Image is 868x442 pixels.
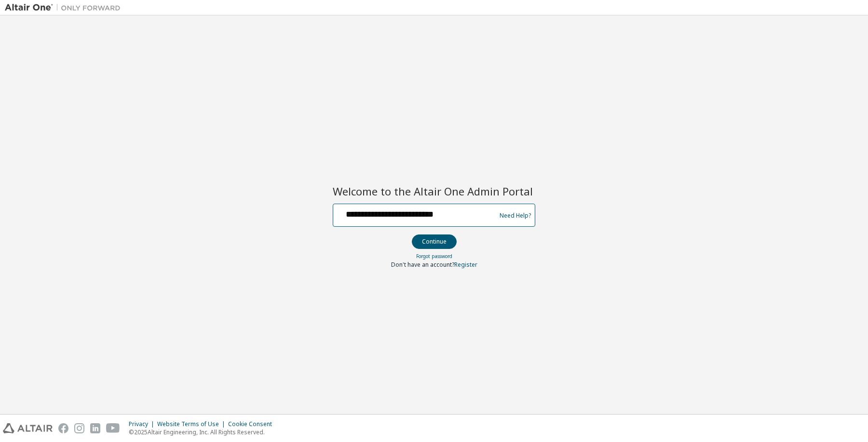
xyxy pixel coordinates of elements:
[129,420,157,428] div: Privacy
[58,423,68,433] img: facebook.svg
[157,420,228,428] div: Website Terms of Use
[391,260,454,269] span: Don't have an account?
[416,253,452,260] a: Forgot password
[412,234,457,249] button: Continue
[333,184,535,198] h2: Welcome to the Altair One Admin Portal
[74,423,84,433] img: instagram.svg
[228,420,278,428] div: Cookie Consent
[500,215,531,216] a: Need Help?
[106,423,120,433] img: youtube.svg
[3,423,53,433] img: altair_logo.svg
[5,3,125,13] img: Altair One
[454,260,477,269] a: Register
[90,423,100,433] img: linkedin.svg
[129,428,278,436] p: © 2025 Altair Engineering, Inc. All Rights Reserved.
